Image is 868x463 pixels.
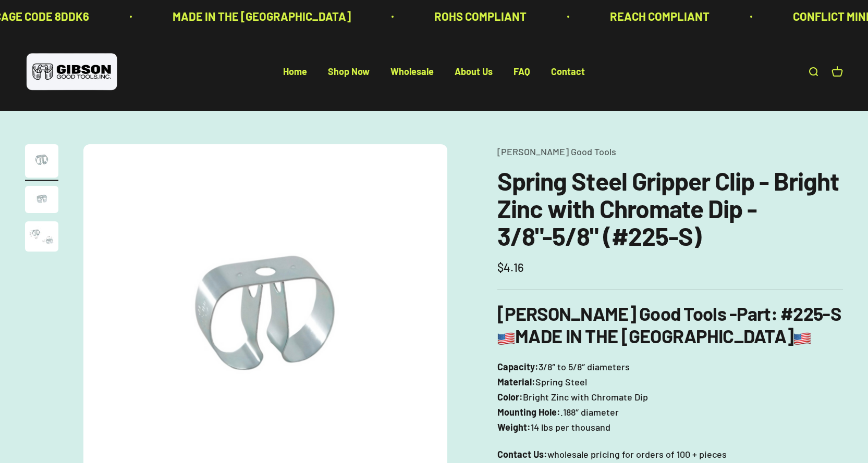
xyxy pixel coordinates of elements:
button: Go to item 1 [25,144,58,181]
a: Home [283,66,307,78]
strong: Material: [497,376,535,387]
strong: Mounting Hole: [497,406,560,418]
span: Part [737,302,771,324]
strong: Color: [497,391,523,403]
img: close up of a spring steel gripper clip, tool clip, durable, secure holding, Excellent corrosion ... [25,186,58,213]
strong: Weight: [497,421,531,433]
p: MADE IN THE [GEOGRAPHIC_DATA] [165,7,343,26]
p: ROHS COMPLIANT [426,7,519,26]
button: Go to item 2 [25,186,58,216]
a: Wholesale [390,66,434,78]
p: REACH COMPLIANT [602,7,702,26]
a: About Us [455,66,493,78]
img: close up of a spring steel gripper clip, tool clip, durable, secure holding, Excellent corrosion ... [25,221,58,252]
b: MADE IN THE [GEOGRAPHIC_DATA] [497,324,811,347]
img: Spring Steel Gripper Clip - Bright Zinc with Chromate Dip - 3/8"-5/8" (#225-S) [25,144,58,178]
sale-price: $4.16 [497,258,524,277]
strong: : #225-S [771,302,841,324]
a: Contact [551,66,585,78]
h1: Spring Steel Gripper Clip - Bright Zinc with Chromate Dip - 3/8"-5/8" (#225-S) [497,167,843,249]
b: [PERSON_NAME] Good Tools - [497,302,771,324]
a: [PERSON_NAME] Good Tools [497,146,616,157]
strong: Capacity: [497,361,539,372]
button: Go to item 3 [25,221,58,255]
p: wholesale pricing for orders of 100 + pieces [497,447,843,462]
strong: Contact Us: [497,448,547,460]
p: 3/8″ to 5/8″ diameters Spring Steel Bright Zinc with Chromate Dip .188″ diameter 14 lbs per thousand [497,359,843,434]
a: FAQ [514,66,530,78]
a: Shop Now [328,66,370,78]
